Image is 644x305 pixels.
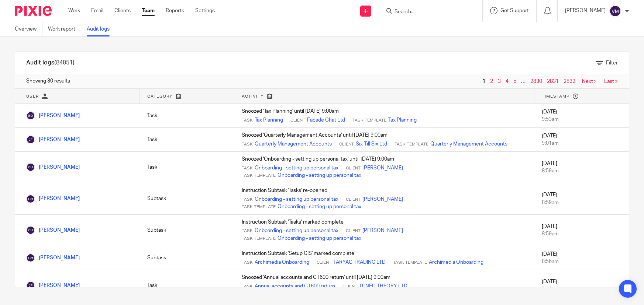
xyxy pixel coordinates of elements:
a: Quarterly Management Accounts [255,140,332,148]
span: Task [242,141,253,147]
span: Client [339,141,354,147]
a: Reports [166,7,184,14]
nav: pager [481,78,618,84]
span: Get Support [500,8,529,13]
span: 1 [481,77,487,86]
a: Onboarding - setting up personal tax [255,196,338,203]
input: Search [394,9,460,15]
td: Instruction Subtask 'Setup CIS' marked complete [234,246,534,270]
td: Task [140,152,234,183]
a: [PERSON_NAME] [26,165,80,170]
td: [DATE] [534,104,629,128]
span: Task Template [242,236,276,242]
a: Settings [195,7,215,14]
span: Client [346,165,361,171]
a: [PERSON_NAME] [26,228,80,233]
span: Task Template [395,141,428,147]
td: Task [140,128,234,152]
span: User [26,94,39,98]
td: Subtask [140,214,234,246]
span: Task [242,228,253,234]
a: Archimedia Onboarding [429,259,483,266]
td: [DATE] [534,128,629,152]
a: Clients [114,7,131,14]
img: svg%3E [609,5,621,17]
a: 3 [498,79,501,84]
span: Filter [606,60,618,66]
td: Subtask [140,246,234,270]
a: Archimedia Onboarding [255,259,309,266]
span: Task Template [393,260,427,266]
a: Quarterly Management Accounts [430,140,507,148]
a: 2 [490,79,493,84]
a: Onboarding - setting up personal tax [278,235,361,242]
span: Task Template [242,204,276,210]
td: [DATE] [534,152,629,183]
a: Onboarding - setting up personal tax [278,172,361,179]
a: Onboarding - setting up personal tax [278,203,361,210]
a: Last » [604,79,618,84]
a: Six Till Six Ltd [356,140,387,148]
div: 8:59am [542,199,621,206]
span: Activity [242,94,264,98]
img: Chloe Hooton [26,163,35,172]
a: Work [68,7,80,14]
a: Work report [48,22,81,36]
a: Onboarding - setting up personal tax [255,227,338,234]
span: Client [346,228,361,234]
span: Client [342,284,357,290]
div: 8:59am [542,167,621,175]
a: Team [142,7,155,14]
td: Instruction Subtask 'Tasks' marked complete [234,214,534,246]
a: Tax Planning [388,116,417,124]
td: [DATE] [534,214,629,246]
img: Barbara Demetriou [26,111,35,120]
a: Annual accounts and CT600 return [255,283,335,290]
td: Subtask [140,183,234,214]
td: Task [140,104,234,128]
span: Task [242,197,253,203]
img: Chloe Hooton [26,253,35,262]
td: Instruction Subtask 'Tasks' re-opened [234,183,534,214]
span: Client [317,260,331,266]
a: [PERSON_NAME] [362,227,403,234]
a: 4 [506,79,509,84]
div: 8:48am [542,285,621,293]
div: 8:56am [542,258,621,265]
td: Snoozed 'Annual accounts and CT600 return' until [DATE] 9:00am [234,270,534,301]
span: Client [290,118,305,123]
td: [DATE] [534,246,629,270]
td: Snoozed 'Onboarding - setting up personal tax' until [DATE] 9:00am [234,152,534,183]
td: [DATE] [534,183,629,214]
a: TARYAG TRADING LTD [333,259,386,266]
span: Task [242,165,253,171]
a: [PERSON_NAME] [362,196,403,203]
span: Task [242,118,253,123]
td: Snoozed 'Quarterly Management Accounts' until [DATE] 9:00am [234,128,534,152]
div: 8:59am [542,230,621,238]
a: [PERSON_NAME] [26,255,80,260]
img: Jill Fox [26,281,35,290]
span: Timestamp [542,94,569,98]
div: 9:53am [542,116,621,123]
span: Task Template [242,173,276,179]
a: Email [91,7,103,14]
a: TUNED THEORY LTD [359,283,407,290]
span: Showing 30 results [26,77,70,85]
img: Jill Fox [26,135,35,144]
td: Snoozed 'Tax Planning' until [DATE] 9:00am [234,104,534,128]
a: Audit logs [87,22,115,36]
a: [PERSON_NAME] [26,196,80,201]
img: Chloe Hooton [26,226,35,235]
a: Tax Planning [255,116,283,124]
img: Chloe Hooton [26,194,35,203]
td: Task [140,270,234,301]
p: [PERSON_NAME] [565,7,606,14]
a: 2832 [564,79,575,84]
a: Onboarding - setting up personal tax [255,164,338,172]
span: Category [147,94,172,98]
span: Client [346,197,361,203]
span: Task [242,284,253,290]
a: 5 [513,79,516,84]
a: 2831 [547,79,559,84]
